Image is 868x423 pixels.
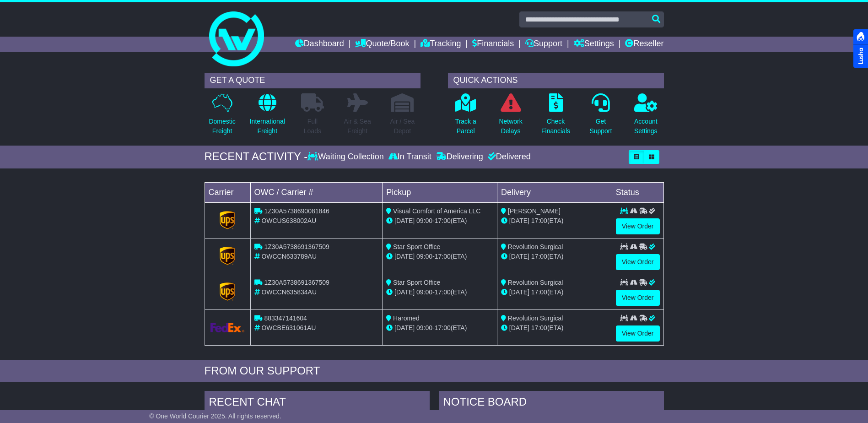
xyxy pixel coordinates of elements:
[616,290,660,306] a: View Order
[531,253,547,260] span: 17:00
[531,288,547,296] span: 17:00
[220,282,235,301] img: GetCarrierServiceLogo
[394,324,415,331] span: [DATE]
[497,182,612,202] td: Delivery
[205,182,250,202] td: Carrier
[208,93,236,141] a: DomesticFreight
[295,37,344,52] a: Dashboard
[416,253,432,260] span: 09:00
[261,253,317,260] span: OWCCN633789AU
[485,152,531,162] div: Delivered
[264,207,329,215] span: 1Z30A5738690081846
[508,207,561,215] span: [PERSON_NAME]
[435,253,451,260] span: 17:00
[455,93,477,141] a: Track aParcel
[501,287,608,297] div: (ETA)
[589,117,612,136] p: Get Support
[501,323,608,333] div: (ETA)
[435,217,451,224] span: 17:00
[307,152,386,162] div: Waiting Collection
[383,182,497,202] td: Pickup
[501,216,608,226] div: (ETA)
[508,243,563,250] span: Revolution Surgical
[394,217,415,224] span: [DATE]
[448,73,664,88] div: QUICK ACTIONS
[509,324,529,331] span: [DATE]
[525,37,562,52] a: Support
[509,253,529,260] span: [DATE]
[344,117,371,136] p: Air & Sea Freight
[301,117,324,136] p: Full Loads
[205,150,308,163] div: RECENT ACTIVITY -
[472,37,514,52] a: Financials
[434,152,485,162] div: Delivering
[261,288,317,296] span: OWCCN635834AU
[386,216,493,226] div: - (ETA)
[416,217,432,224] span: 09:00
[498,93,523,141] a: NetworkDelays
[616,218,660,234] a: View Order
[509,288,529,296] span: [DATE]
[625,37,663,52] a: Reseller
[435,288,451,296] span: 17:00
[394,253,415,260] span: [DATE]
[220,247,235,265] img: GetCarrierServiceLogo
[390,117,415,136] p: Air / Sea Depot
[616,254,660,270] a: View Order
[386,252,493,261] div: - (ETA)
[501,252,608,261] div: (ETA)
[149,412,281,420] span: © One World Courier 2025. All rights reserved.
[249,93,286,141] a: InternationalFreight
[386,287,493,297] div: - (ETA)
[250,117,285,136] p: International Freight
[531,217,547,224] span: 17:00
[416,324,432,331] span: 09:00
[531,324,547,331] span: 17:00
[209,117,235,136] p: Domestic Freight
[386,323,493,333] div: - (ETA)
[250,182,383,202] td: OWC / Carrier #
[261,324,316,331] span: OWCBE631061AU
[264,243,329,250] span: 1Z30A5738691367509
[416,288,432,296] span: 09:00
[264,315,307,322] span: 883347141604
[634,117,658,136] p: Account Settings
[386,152,434,162] div: In Transit
[421,37,461,52] a: Tracking
[509,217,529,224] span: [DATE]
[393,315,420,322] span: Haromed
[261,217,316,224] span: OWCUS638002AU
[205,73,421,88] div: GET A QUOTE
[541,117,570,136] p: Check Financials
[393,207,480,215] span: Visual Comfort of America LLC
[541,93,571,141] a: CheckFinancials
[616,325,660,342] a: View Order
[393,279,440,286] span: Star Sport Office
[508,279,563,286] span: Revolution Surgical
[205,391,430,416] div: RECENT CHAT
[205,364,664,378] div: FROM OUR SUPPORT
[508,315,563,322] span: Revolution Surgical
[455,117,476,136] p: Track a Parcel
[393,243,440,250] span: Star Sport Office
[435,324,451,331] span: 17:00
[210,323,245,332] img: GetCarrierServiceLogo
[264,279,329,286] span: 1Z30A5738691367509
[394,288,415,296] span: [DATE]
[220,211,235,229] img: GetCarrierServiceLogo
[574,37,614,52] a: Settings
[355,37,409,52] a: Quote/Book
[499,117,522,136] p: Network Delays
[439,391,664,416] div: NOTICE BOARD
[634,93,658,141] a: AccountSettings
[612,182,663,202] td: Status
[589,93,612,141] a: GetSupport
